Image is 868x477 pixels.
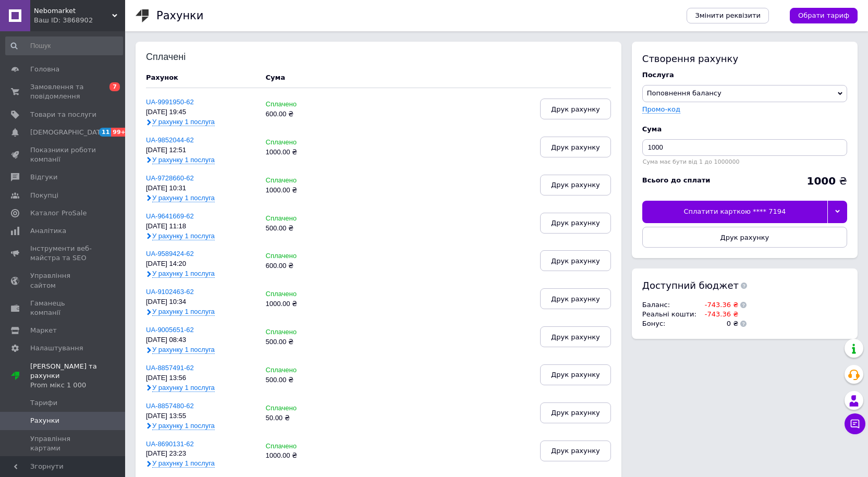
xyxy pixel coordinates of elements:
span: Товари та послуги [30,110,96,119]
td: 0 ₴ [699,319,738,328]
div: 1000.00 ₴ [266,452,340,460]
span: [DEMOGRAPHIC_DATA] [30,128,107,137]
div: [DATE] 13:56 [146,374,255,382]
span: Управління картами [30,434,96,453]
div: 600.00 ₴ [266,262,340,270]
span: Поповнення балансу [647,89,722,97]
input: Пошук [5,36,123,55]
a: UA-9589424-62 [146,250,194,258]
span: [PERSON_NAME] та рахунки [30,362,125,390]
span: Nebomarket [34,6,112,16]
div: Сума має бути від 1 до 1000000 [642,158,847,165]
div: Створення рахунку [642,52,847,65]
span: 7 [109,82,120,91]
a: UA-8690131-62 [146,440,194,448]
div: Сплачено [266,290,340,298]
div: 1000.00 ₴ [266,300,340,308]
div: 50.00 ₴ [266,414,340,422]
div: Сплачено [266,101,340,108]
div: [DATE] 13:55 [146,412,255,420]
input: Введіть суму [642,139,847,156]
span: Показники роботи компанії [30,145,96,164]
div: 500.00 ₴ [266,376,340,384]
button: Друк рахунку [642,227,847,248]
span: Друк рахунку [551,371,600,378]
div: [DATE] 08:43 [146,336,255,344]
span: Рахунки [30,416,59,425]
a: UA-9005651-62 [146,326,194,334]
span: Друк рахунку [551,105,600,113]
div: 500.00 ₴ [266,338,340,346]
span: Маркет [30,326,57,335]
a: UA-9728660-62 [146,174,194,182]
div: Сплачено [266,177,340,185]
div: [DATE] 23:23 [146,450,255,458]
div: Сплачено [266,328,340,336]
div: [DATE] 12:51 [146,146,255,154]
div: [DATE] 14:20 [146,260,255,268]
a: Змінити реквізити [687,8,769,23]
div: 1000.00 ₴ [266,149,340,156]
button: Друк рахунку [540,326,611,347]
span: У рахунку 1 послуга [152,384,215,392]
span: Змінити реквізити [695,11,761,20]
button: Друк рахунку [540,213,611,234]
span: Друк рахунку [551,295,600,303]
span: У рахунку 1 послуга [152,308,215,316]
span: Друк рахунку [551,447,600,455]
div: Сплачено [266,139,340,146]
div: 1000.00 ₴ [266,187,340,194]
td: Реальні кошти : [642,310,699,319]
div: Сплачено [266,366,340,374]
td: -743.36 ₴ [699,310,738,319]
span: Друк рахунку [551,219,600,227]
td: Бонус : [642,319,699,328]
div: Сплачено [266,443,340,450]
h1: Рахунки [156,9,203,22]
div: 600.00 ₴ [266,111,340,118]
span: Замовлення та повідомлення [30,82,96,101]
div: Рахунок [146,73,255,82]
span: Друк рахунку [551,257,600,265]
span: У рахунку 1 послуга [152,118,215,126]
span: Головна [30,65,59,74]
span: У рахунку 1 послуга [152,459,215,468]
div: Ваш ID: 3868902 [34,16,125,25]
div: [DATE] 10:34 [146,298,255,306]
button: Друк рахунку [540,250,611,271]
span: У рахунку 1 послуга [152,232,215,240]
span: Каталог ProSale [30,209,87,218]
td: Баланс : [642,300,699,310]
a: UA-9852044-62 [146,136,194,144]
div: ₴ [806,176,847,186]
span: 99+ [111,128,128,137]
span: У рахунку 1 послуга [152,422,215,430]
div: Cума [642,125,847,134]
span: Покупці [30,191,58,200]
span: Друк рахунку [551,181,600,189]
span: Друк рахунку [551,409,600,417]
span: Обрати тариф [798,11,849,20]
button: Друк рахунку [540,364,611,385]
span: Налаштування [30,344,83,353]
div: 500.00 ₴ [266,225,340,233]
span: 11 [99,128,111,137]
div: Cума [266,73,285,82]
span: У рахунку 1 послуга [152,194,215,202]
div: Сплачені [146,52,214,63]
div: Сплачено [266,252,340,260]
span: Друк рахунку [551,333,600,341]
span: У рахунку 1 послуга [152,346,215,354]
span: Доступний бюджет [642,279,739,292]
div: Сплатити карткою **** 7194 [642,201,827,223]
a: Обрати тариф [790,8,858,23]
a: UA-9102463-62 [146,288,194,296]
div: Сплачено [266,405,340,412]
a: UA-8857491-62 [146,364,194,372]
span: У рахунку 1 послуга [152,156,215,164]
button: Друк рахунку [540,99,611,119]
div: Послуга [642,70,847,80]
span: Гаманець компанії [30,299,96,317]
div: [DATE] 11:18 [146,223,255,230]
a: UA-9641669-62 [146,212,194,220]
